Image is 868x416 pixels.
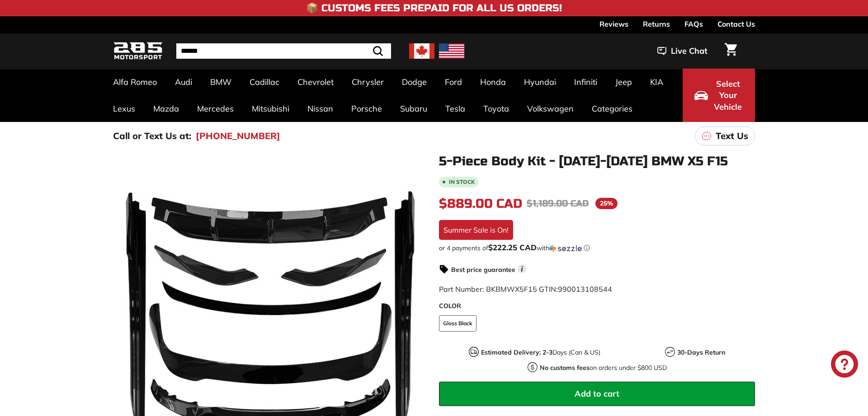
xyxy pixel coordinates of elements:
span: Select Your Vehicle [712,78,743,113]
strong: 30-Days Return [677,348,725,356]
span: 25% [595,198,618,209]
p: Days (Can & US) [481,348,600,357]
div: or 4 payments of$222.25 CADwithSezzle Click to learn more about Sezzle [439,243,755,252]
a: Jeep [606,69,641,95]
p: on orders under $800 USD [540,363,667,373]
a: Infiniti [565,69,606,95]
a: Nissan [298,95,342,122]
div: Summer Sale is On! [439,220,513,240]
a: Reviews [599,16,628,32]
span: i [518,265,526,273]
span: $222.25 CAD [488,243,537,252]
a: Subaru [391,95,436,122]
span: Add to cart [575,388,619,399]
a: [PHONE_NUMBER] [196,129,280,143]
span: 990013108544 [558,285,612,294]
a: Alfa Romeo [104,69,166,95]
span: $1,189.00 CAD [527,198,589,209]
span: Live Chat [671,45,708,57]
a: Mazda [144,95,188,122]
a: KIA [641,69,672,95]
button: Select Your Vehicle [683,69,755,122]
strong: Best price guarantee [451,266,515,274]
p: Call or Text Us at: [113,129,191,143]
img: Sezzle [549,244,582,252]
b: In stock [449,179,475,185]
a: Chevrolet [288,69,343,95]
p: Text Us [716,129,748,143]
a: Tesla [436,95,474,122]
a: Categories [583,95,642,122]
button: Live Chat [646,40,719,62]
strong: Estimated Delivery: 2-3 [481,348,552,356]
h4: 📦 Customs Fees Prepaid for All US Orders! [306,3,562,14]
a: FAQs [684,16,703,32]
a: Chrysler [343,69,393,95]
a: Honda [471,69,515,95]
a: Text Us [695,126,755,145]
a: BMW [201,69,241,95]
a: Dodge [393,69,436,95]
span: $889.00 CAD [439,196,522,211]
input: Search [176,43,391,59]
inbox-online-store-chat: Shopify online store chat [828,351,861,380]
a: Toyota [474,95,518,122]
label: COLOR [439,301,755,311]
a: Audi [166,69,201,95]
a: Cart [719,36,742,66]
a: Hyundai [515,69,565,95]
a: Mitsubishi [243,95,298,122]
a: Volkswagen [518,95,583,122]
img: Logo_285_Motorsport_areodynamics_components [113,41,163,62]
h1: 5-Piece Body Kit - [DATE]-[DATE] BMW X5 F15 [439,154,755,168]
a: Mercedes [188,95,243,122]
a: Lexus [104,95,144,122]
button: Add to cart [439,382,755,406]
a: Returns [643,16,670,32]
a: Ford [436,69,471,95]
a: Contact Us [717,16,755,32]
div: or 4 payments of with [439,243,755,252]
span: Part Number: BKBMWX5F15 GTIN: [439,285,612,294]
strong: No customs fees [540,364,590,372]
a: Cadillac [241,69,288,95]
a: Porsche [342,95,391,122]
